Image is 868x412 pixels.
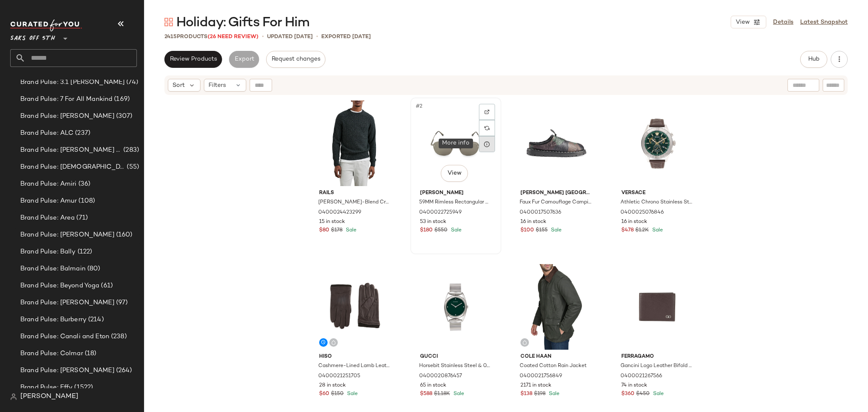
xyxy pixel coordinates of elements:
span: • [316,32,318,41]
span: $360 [621,390,634,398]
span: Brand Pulse: [PERSON_NAME] [20,230,114,240]
span: Sale [651,228,663,233]
span: 2171 in stock [520,382,551,390]
span: (283) [122,145,139,155]
span: (74) [125,78,138,87]
span: (26 Need Review) [208,34,259,40]
span: $178 [331,227,342,234]
button: View [731,16,766,28]
span: (1522) [72,383,93,393]
span: • [262,32,264,41]
div: Products [164,33,259,41]
span: (169) [112,95,130,104]
span: 0400021251705 [318,373,360,380]
span: Sort [172,81,185,90]
span: 16 in stock [621,218,647,226]
span: Gucci [420,353,492,361]
span: (160) [114,230,133,240]
span: (97) [114,298,128,308]
span: 0400021756849 [520,373,562,380]
span: $180 [420,227,433,234]
span: Sale [449,228,462,233]
span: 0400025076846 [620,209,664,217]
span: $1.18K [434,390,450,398]
img: 0400020876457 [413,264,498,350]
img: svg%3e [484,125,490,131]
span: (18) [83,349,97,359]
span: Brand Pulse: Area [20,213,75,223]
span: Saks OFF 5TH [10,29,55,44]
span: (61) [99,281,113,291]
span: Coated Cotton Rain Jacket [520,362,587,370]
span: [PERSON_NAME] [20,392,78,402]
span: [PERSON_NAME]-Blend Crewneck Sweater [318,199,390,206]
span: 28 in stock [319,382,346,390]
span: Brand Pulse: [PERSON_NAME] + [PERSON_NAME] [20,145,122,155]
span: Versace [621,189,693,197]
a: Latest Snapshot [800,18,848,27]
span: $80 [319,227,329,234]
img: 0400024423299_GRAPHITE [312,100,398,186]
span: 0400021267566 [620,373,662,380]
span: 2415 [164,34,177,40]
img: svg%3e [331,340,336,345]
span: Faux Fur Camouflage Camping Slippers [520,199,591,206]
span: $100 [520,227,534,234]
span: 74 in stock [621,382,647,390]
span: Sale [549,228,562,233]
span: (80) [86,264,100,274]
a: Details [773,18,793,27]
span: Brand Pulse: 7 For All Mankind [20,95,112,104]
span: Sale [345,391,358,397]
span: Rails [319,189,391,197]
span: (71) [75,213,88,223]
span: #2 [415,102,424,111]
img: 0400022725949_GUNMETALSMOKE [413,100,498,186]
span: 16 in stock [520,218,546,226]
p: Exported [DATE] [321,33,371,41]
p: updated [DATE] [267,33,313,41]
img: 0400021267566_BROWN [615,264,700,350]
span: Holiday: Gifts For Him [176,14,309,31]
span: 0400024423299 [318,209,361,217]
span: $60 [319,390,329,398]
img: svg%3e [522,340,527,345]
span: Review Products [170,56,217,63]
span: $450 [636,390,650,398]
span: Brand Pulse: Amur [20,196,77,206]
span: (307) [114,111,133,121]
span: Sale [547,391,559,397]
span: Brand Pulse: Burberry [20,315,86,325]
span: (122) [76,247,92,257]
span: $550 [434,227,448,234]
span: Gancini Logo Leather Bifold Wallet [620,362,692,370]
span: [PERSON_NAME] [GEOGRAPHIC_DATA] [520,189,592,197]
span: Brand Pulse: Beyond Yoga [20,281,99,291]
span: Sale [344,228,356,233]
span: $150 [331,390,344,398]
span: (108) [77,196,95,206]
span: 65 in stock [420,382,446,390]
button: Hub [800,51,827,68]
span: View [735,19,750,26]
span: $588 [420,390,432,398]
span: (264) [114,366,132,376]
button: Review Products [164,51,222,68]
span: 0400020876457 [419,373,462,380]
img: 0400021756849_ARMYGREEN [514,264,599,350]
span: Brand Pulse: Effy [20,383,72,393]
span: 53 in stock [420,218,446,226]
span: $478 [621,227,634,234]
span: Brand Pulse: Canali and Eton [20,332,109,342]
span: Brand Pulse: Colmar [20,349,83,359]
span: (237) [73,128,90,138]
span: Brand Pulse: Balmain [20,264,86,274]
img: svg%3e [484,109,490,114]
span: $1.2K [635,227,649,234]
span: 0400022725949 [419,209,462,217]
span: Hub [808,56,820,63]
span: Brand Pulse: [PERSON_NAME] [20,366,114,376]
span: $155 [536,227,548,234]
span: Sale [452,391,464,397]
span: View [447,170,462,177]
